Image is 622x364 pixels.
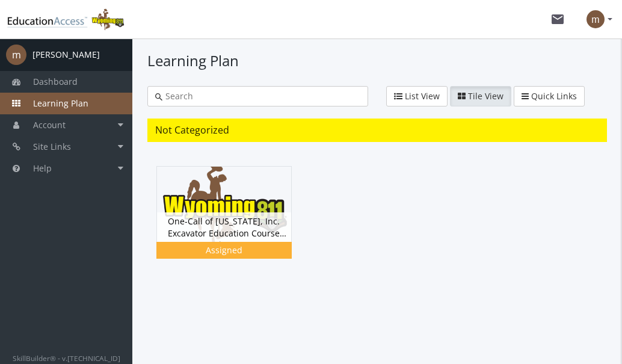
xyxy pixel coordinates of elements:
small: SkillBuilder® - v.[TECHNICAL_ID] [13,353,120,363]
span: Not Categorized [155,123,229,137]
div: One-Call of [US_STATE], Inc. Excavator Education Course Version 5.0 [147,157,301,268]
span: Site Links [33,141,71,152]
span: Help [33,162,52,174]
span: Learning Plan [33,97,88,109]
mat-icon: mail [550,12,565,26]
div: One-Call of [US_STATE], Inc. Excavator Education Course Version 5.0 [157,212,291,242]
span: List View [405,90,440,102]
input: Search [162,90,360,102]
span: Account [33,119,66,131]
h1: Learning Plan [147,51,607,71]
span: Tile View [468,90,503,102]
span: Quick Links [531,90,577,102]
span: Dashboard [33,76,78,87]
div: [PERSON_NAME] [32,49,100,61]
span: m [587,10,605,28]
span: m [6,45,26,65]
div: Assigned [159,244,289,256]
